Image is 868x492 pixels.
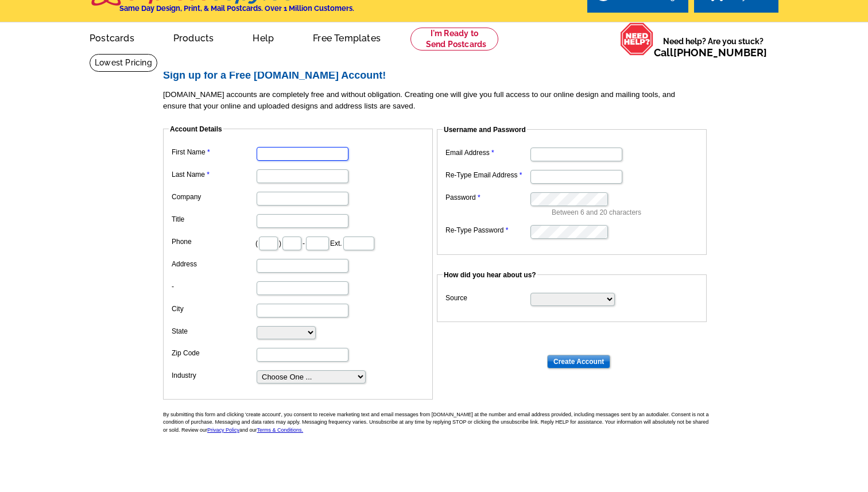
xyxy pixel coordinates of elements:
[169,234,427,251] dd: ( ) - Ext.
[547,355,610,369] input: Create Account
[552,207,701,218] p: Between 6 and 20 characters
[445,225,529,235] label: Re-Type Password
[169,124,223,134] legend: Account Details
[119,4,354,13] h4: Same Day Design, Print, & Mail Postcards. Over 1 Million Customers.
[654,47,767,59] span: Call
[445,170,529,180] label: Re-Type Email Address
[172,281,255,292] label: -
[294,24,399,51] a: Free Templates
[172,370,255,381] label: Industry
[638,225,868,492] iframe: LiveChat chat widget
[257,427,304,433] a: Terms & Conditions.
[234,24,292,51] a: Help
[172,304,255,314] label: City
[172,147,255,157] label: First Name
[172,348,255,358] label: Zip Code
[172,237,255,247] label: Phone
[654,36,773,59] span: Need help? Are you stuck?
[443,270,537,280] legend: How did you hear about us?
[163,411,714,435] p: By submitting this form and clicking 'create account', you consent to receive marketing text and ...
[620,22,654,56] img: help
[443,125,527,135] legend: Username and Password
[172,326,255,336] label: State
[71,24,153,51] a: Postcards
[207,427,239,433] a: Privacy Policy
[163,69,714,82] h2: Sign up for a Free [DOMAIN_NAME] Account!
[172,169,255,180] label: Last Name
[445,148,529,158] label: Email Address
[445,192,529,203] label: Password
[172,214,255,224] label: Title
[172,192,255,202] label: Company
[445,293,529,303] label: Source
[673,47,767,59] a: [PHONE_NUMBER]
[172,259,255,269] label: Address
[155,24,232,51] a: Products
[163,89,714,112] p: [DOMAIN_NAME] accounts are completely free and without obligation. Creating one will give you ful...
